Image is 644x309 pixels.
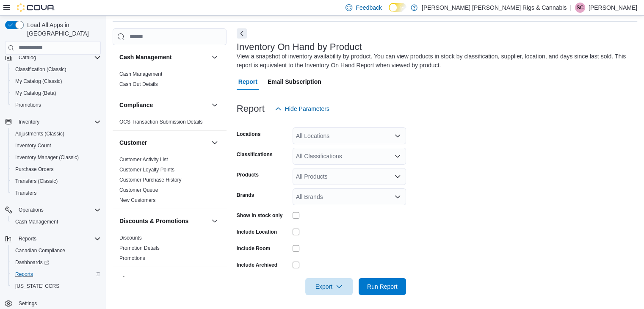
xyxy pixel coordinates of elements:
[577,3,584,13] span: SC
[12,257,101,268] span: Dashboards
[8,87,104,99] button: My Catalog (Beta)
[119,255,145,261] a: Promotions
[210,100,220,110] button: Compliance
[310,278,348,295] span: Export
[17,3,55,12] img: Cova
[119,177,182,183] a: Customer Purchase History
[15,298,101,309] span: Settings
[12,269,36,279] a: Reports
[15,247,65,254] span: Canadian Compliance
[422,3,567,13] p: [PERSON_NAME] [PERSON_NAME] Rigs & Cannabis
[12,257,53,268] a: Dashboards
[12,188,40,198] a: Transfers
[12,188,101,198] span: Transfers
[394,193,401,200] button: Open list of options
[119,81,158,88] span: Cash Out Details
[8,63,104,75] button: Classification (Classic)
[119,217,188,225] h3: Discounts & Promotions
[119,101,208,109] button: Compliance
[268,73,321,90] span: Email Subscription
[12,281,63,291] a: [US_STATE] CCRS
[119,138,147,147] h3: Customer
[237,42,362,52] h3: Inventory On Hand by Product
[15,66,66,73] span: Classification (Classic)
[12,64,101,74] span: Classification (Classic)
[8,257,104,268] a: Dashboards
[15,259,49,266] span: Dashboards
[113,69,227,93] div: Cash Management
[119,255,145,262] span: Promotions
[119,197,155,204] span: New Customers
[8,245,104,257] button: Canadian Compliance
[12,164,101,174] span: Purchase Orders
[238,73,257,90] span: Report
[15,271,33,278] span: Reports
[2,52,104,63] button: Catalog
[15,117,43,127] button: Inventory
[12,88,101,98] span: My Catalog (Beta)
[12,152,82,163] a: Inventory Manager (Classic)
[271,100,333,117] button: Hide Parameters
[15,234,101,244] span: Reports
[8,75,104,87] button: My Catalog (Classic)
[12,246,101,256] span: Canadian Compliance
[15,190,36,196] span: Transfers
[210,274,220,284] button: Finance
[237,52,633,70] div: View a snapshot of inventory availability by product. You can view products in stock by classific...
[589,3,637,13] p: [PERSON_NAME]
[119,245,160,251] a: Promotion Details
[19,207,44,213] span: Operations
[237,131,261,138] label: Locations
[15,52,39,63] button: Catalog
[15,178,58,185] span: Transfers (Classic)
[12,176,61,186] a: Transfers (Classic)
[12,64,70,74] a: Classification (Classic)
[15,205,47,215] button: Operations
[12,76,66,86] a: My Catalog (Classic)
[15,142,51,149] span: Inventory Count
[119,177,182,183] span: Customer Purchase History
[15,205,101,215] span: Operations
[356,3,381,12] span: Feedback
[305,278,353,295] button: Export
[119,156,168,163] span: Customer Activity List
[119,119,203,125] a: OCS Transaction Submission Details
[119,71,162,77] span: Cash Management
[575,3,585,13] div: Sheila Cayenne
[113,233,227,267] div: Discounts & Promotions
[210,138,220,148] button: Customer
[113,154,227,209] div: Customer
[210,216,220,226] button: Discounts & Promotions
[119,197,155,203] a: New Customers
[119,157,168,163] a: Customer Activity List
[12,217,101,227] span: Cash Management
[8,128,104,140] button: Adjustments (Classic)
[119,235,142,241] span: Discounts
[119,53,172,61] h3: Cash Management
[237,245,270,252] label: Include Room
[8,99,104,111] button: Promotions
[8,175,104,187] button: Transfers (Classic)
[12,100,101,110] span: Promotions
[19,119,39,125] span: Inventory
[119,235,142,241] a: Discounts
[15,283,59,290] span: [US_STATE] CCRS
[19,54,36,61] span: Catalog
[119,81,158,87] a: Cash Out Details
[12,217,61,227] a: Cash Management
[2,116,104,128] button: Inventory
[15,154,79,161] span: Inventory Manager (Classic)
[119,71,162,77] a: Cash Management
[15,78,62,85] span: My Catalog (Classic)
[113,117,227,130] div: Compliance
[119,275,142,283] h3: Finance
[119,138,208,147] button: Customer
[8,187,104,199] button: Transfers
[119,119,203,125] span: OCS Transaction Submission Details
[119,53,208,61] button: Cash Management
[119,217,208,225] button: Discounts & Promotions
[12,88,60,98] a: My Catalog (Beta)
[15,52,101,63] span: Catalog
[12,141,55,151] a: Inventory Count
